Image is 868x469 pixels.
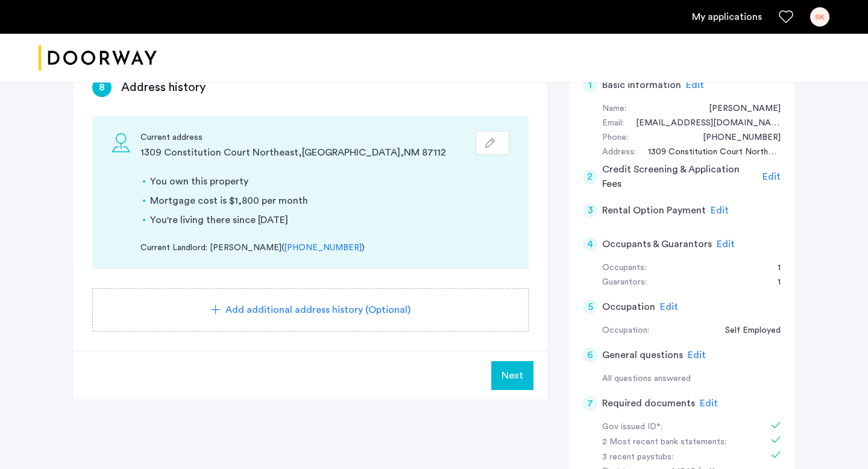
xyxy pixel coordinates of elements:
[711,206,729,215] span: Edit
[140,145,473,160] div: 1309 Constitution Court Northeast , [GEOGRAPHIC_DATA] , NM 87112
[121,79,206,96] h3: Address history
[602,162,758,191] h5: Credit Screening & Application Fees
[602,372,781,386] div: All questions answered
[602,435,754,450] div: 2 Most recent bank statements:
[602,450,754,465] div: 3 recent paystubs:
[766,261,781,275] div: 1
[39,36,157,81] a: Cazamio logo
[602,78,681,92] h5: Basic information
[284,242,362,254] a: [PHONE_NUMBER]
[691,131,781,145] div: +15054409497
[583,78,597,92] div: 1
[583,348,597,362] div: 6
[92,78,112,97] div: 8
[225,303,410,317] span: Add additional address history (Optional)
[140,242,509,254] div: Current Landlord: [PERSON_NAME] ( )
[502,368,523,383] span: Next
[779,10,793,24] a: Favorites
[697,102,781,116] div: Samir Kassicieh
[602,237,712,251] h5: Occupants & Guarantors
[583,300,597,314] div: 5
[491,361,533,390] button: Next
[602,102,626,116] div: Name:
[602,324,649,338] div: Occupation:
[692,10,762,24] a: My application
[583,396,597,411] div: 7
[602,348,683,362] h5: General questions
[602,261,646,275] div: Occupants:
[583,203,597,218] div: 3
[602,420,754,435] div: Gov issued ID*:
[717,239,735,249] span: Edit
[476,131,509,155] button: button
[624,116,781,131] div: christiank1994@yahoo.com
[700,398,718,408] span: Edit
[602,275,647,290] div: Guarantors:
[602,145,636,160] div: Address:
[602,300,655,314] h5: Occupation
[602,203,706,218] h5: Rental Option Payment
[150,194,509,208] li: Mortgage cost is $1,800 per month
[660,302,678,312] span: Edit
[713,324,781,338] div: Self Employed
[636,145,781,160] div: 1309 Constitution Court Northeast
[602,396,695,411] h5: Required documents
[766,275,781,290] div: 1
[686,80,704,90] span: Edit
[602,131,628,145] div: Phone:
[763,172,781,181] span: Edit
[39,36,157,81] img: logo
[150,213,509,227] li: You're living there since [DATE]
[810,7,829,27] div: SK
[140,131,473,145] div: Current address
[150,174,509,189] li: You own this property
[583,169,597,184] div: 2
[602,116,624,131] div: Email:
[688,350,706,360] span: Edit
[583,237,597,251] div: 4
